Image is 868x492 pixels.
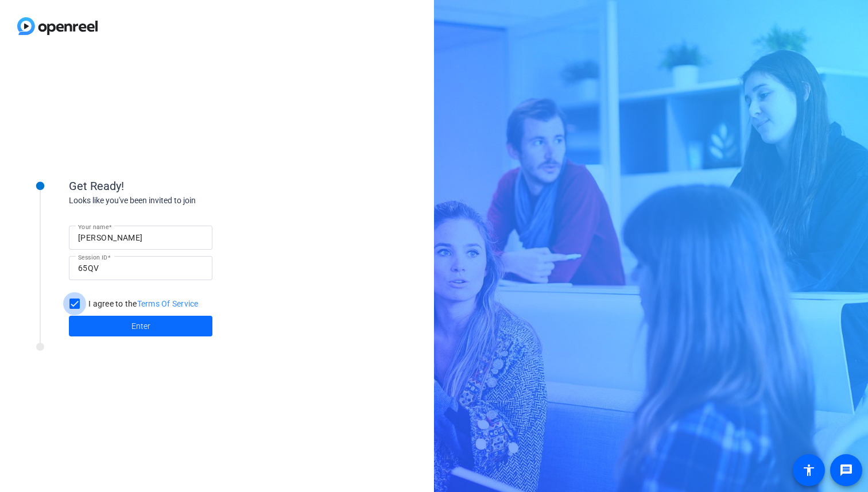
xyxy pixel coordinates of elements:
[69,195,299,207] div: Looks like you've been invited to join
[86,298,199,309] label: I agree to the
[69,177,299,195] div: Get Ready!
[69,316,212,336] button: Enter
[839,463,853,477] mat-icon: message
[78,223,108,230] mat-label: Your name
[78,254,107,261] mat-label: Session ID
[131,320,150,332] span: Enter
[802,463,816,477] mat-icon: accessibility
[137,299,199,308] a: Terms Of Service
